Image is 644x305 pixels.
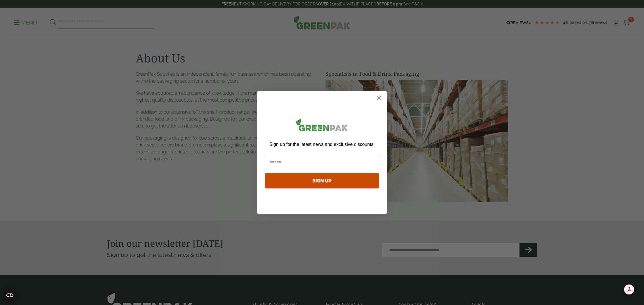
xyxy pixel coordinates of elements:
[269,142,375,147] span: Sign up for the latest news and exclusive discounts.
[374,93,384,103] button: Close dialog
[265,173,379,188] button: SIGN UP
[3,288,17,302] button: Open CMP widget
[265,156,379,170] input: Email
[265,117,379,136] img: greenpak_logo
